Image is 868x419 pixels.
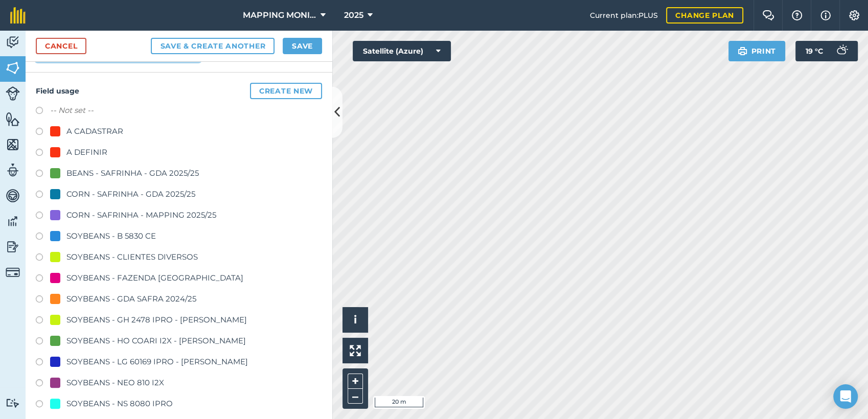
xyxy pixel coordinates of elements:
[66,251,198,263] div: SOYBEANS - CLIENTES DIVERSOS
[728,41,786,61] button: Print
[66,314,247,326] div: SOYBEANS - GH 2478 IPRO - [PERSON_NAME]
[833,384,858,409] div: Open Intercom Messenger
[353,41,451,61] button: Satellite (Azure)
[350,345,361,356] img: Four arrows, one pointing top left, one top right, one bottom right and the last bottom left
[6,60,20,76] img: svg+xml;base64,PHN2ZyB4bWxucz0iaHR0cDovL3d3dy53My5vcmcvMjAwMC9zdmciIHdpZHRoPSI1NiIgaGVpZ2h0PSI2MC...
[6,188,20,203] img: svg+xml;base64,PD94bWwgdmVyc2lvbj0iMS4wIiBlbmNvZGluZz0idXRmLTgiPz4KPCEtLSBHZW5lcmF0b3I6IEFkb2JlIE...
[66,356,248,368] div: SOYBEANS - LG 60169 IPRO - [PERSON_NAME]
[50,104,94,117] label: -- Not set --
[66,272,243,284] div: SOYBEANS - FAZENDA [GEOGRAPHIC_DATA]
[6,35,20,50] img: svg+xml;base64,PD94bWwgdmVyc2lvbj0iMS4wIiBlbmNvZGluZz0idXRmLTgiPz4KPCEtLSBHZW5lcmF0b3I6IEFkb2JlIE...
[66,377,164,389] div: SOYBEANS - NEO 810 I2X
[590,10,658,21] span: Current plan : PLUS
[666,7,743,24] a: Change plan
[66,398,173,410] div: SOYBEANS - NS 8080 IPRO
[6,398,20,408] img: svg+xml;base64,PD94bWwgdmVyc2lvbj0iMS4wIiBlbmNvZGluZz0idXRmLTgiPz4KPCEtLSBHZW5lcmF0b3I6IEFkb2JlIE...
[66,125,123,137] div: A CADASTRAR
[66,146,107,158] div: A DEFINIR
[6,162,20,178] img: svg+xml;base64,PD94bWwgdmVyc2lvbj0iMS4wIiBlbmNvZGluZz0idXRmLTgiPz4KPCEtLSBHZW5lcmF0b3I6IEFkb2JlIE...
[6,111,20,127] img: svg+xml;base64,PHN2ZyB4bWxucz0iaHR0cDovL3d3dy53My5vcmcvMjAwMC9zdmciIHdpZHRoPSI1NiIgaGVpZ2h0PSI2MC...
[36,83,322,99] h4: Field usage
[66,209,216,221] div: CORN - SAFRINHA - MAPPING 2025/25
[354,313,357,326] span: i
[820,9,831,21] img: svg+xml;base64,PHN2ZyB4bWxucz0iaHR0cDovL3d3dy53My5vcmcvMjAwMC9zdmciIHdpZHRoPSIxNyIgaGVpZ2h0PSIxNy...
[791,10,803,20] img: A question mark icon
[10,7,26,24] img: fieldmargin Logo
[283,38,322,54] button: Save
[795,41,858,61] button: 19 °C
[848,10,860,20] img: A cog icon
[66,167,199,179] div: BEANS - SAFRINHA - GDA 2025/25
[151,38,275,54] button: Save & Create Another
[806,41,823,61] span: 19 ° C
[348,374,363,389] button: +
[66,293,196,305] div: SOYBEANS - GDA SAFRA 2024/25
[66,188,195,200] div: CORN - SAFRINHA - GDA 2025/25
[6,214,20,229] img: svg+xml;base64,PD94bWwgdmVyc2lvbj0iMS4wIiBlbmNvZGluZz0idXRmLTgiPz4KPCEtLSBHZW5lcmF0b3I6IEFkb2JlIE...
[6,239,20,254] img: svg+xml;base64,PD94bWwgdmVyc2lvbj0iMS4wIiBlbmNvZGluZz0idXRmLTgiPz4KPCEtLSBHZW5lcmF0b3I6IEFkb2JlIE...
[738,45,747,57] img: svg+xml;base64,PHN2ZyB4bWxucz0iaHR0cDovL3d3dy53My5vcmcvMjAwMC9zdmciIHdpZHRoPSIxOSIgaGVpZ2h0PSIyNC...
[6,265,20,280] img: svg+xml;base64,PD94bWwgdmVyc2lvbj0iMS4wIiBlbmNvZGluZz0idXRmLTgiPz4KPCEtLSBHZW5lcmF0b3I6IEFkb2JlIE...
[66,230,156,242] div: SOYBEANS - B 5830 CE
[243,9,316,21] span: MAPPING MONITORAMENTO AGRICOLA
[6,137,20,152] img: svg+xml;base64,PHN2ZyB4bWxucz0iaHR0cDovL3d3dy53My5vcmcvMjAwMC9zdmciIHdpZHRoPSI1NiIgaGVpZ2h0PSI2MC...
[66,335,246,347] div: SOYBEANS - HO COARI I2X - [PERSON_NAME]
[250,83,322,99] button: Create new
[344,9,363,21] span: 2025
[36,38,86,54] a: Cancel
[831,41,852,61] img: svg+xml;base64,PD94bWwgdmVyc2lvbj0iMS4wIiBlbmNvZGluZz0idXRmLTgiPz4KPCEtLSBHZW5lcmF0b3I6IEFkb2JlIE...
[762,10,774,20] img: Two speech bubbles overlapping with the left bubble in the forefront
[348,389,363,404] button: –
[6,86,20,101] img: svg+xml;base64,PD94bWwgdmVyc2lvbj0iMS4wIiBlbmNvZGluZz0idXRmLTgiPz4KPCEtLSBHZW5lcmF0b3I6IEFkb2JlIE...
[342,307,368,333] button: i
